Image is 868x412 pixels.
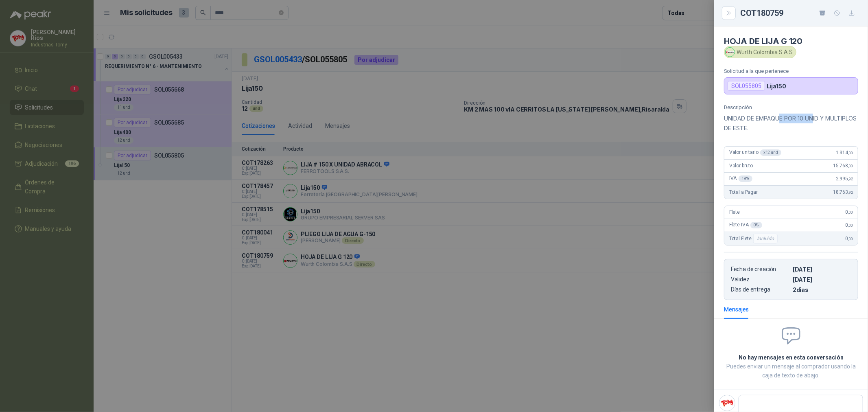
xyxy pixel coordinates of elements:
span: Valor unitario [729,149,781,156]
div: Wurth Colombia S.A.S [724,46,796,58]
span: Valor bruto [729,163,753,169]
div: Incluido [753,234,778,243]
div: x 12 und [760,149,781,156]
div: 0 % [750,222,762,228]
span: Total Flete [729,234,779,243]
p: Solicitud a la que pertenece [724,68,858,74]
p: Descripción [724,104,858,110]
span: 18.763 [833,189,853,195]
span: ,00 [848,237,853,241]
span: Total a Pagar [729,189,758,195]
h2: No hay mensajes en esta conversación [724,353,858,362]
span: ,00 [848,210,853,215]
div: Mensajes [724,305,749,314]
span: 15.768 [833,163,853,169]
span: Flete IVA [729,222,762,228]
span: 1.314 [836,150,853,156]
span: Flete [729,209,740,215]
span: ,00 [848,151,853,155]
p: [DATE] [793,276,851,283]
h4: HOJA DE LIJA G 120 [724,36,858,46]
button: Close [724,8,734,18]
p: Puedes enviar un mensaje al comprador usando la caja de texto de abajo. [724,362,858,380]
p: UNIDAD DE EMPAQUE POR 10 UNID Y MULTIPLOS DE ESTE. [724,114,858,133]
span: 2.995 [836,176,853,182]
p: Días de entrega [731,286,789,293]
span: ,00 [848,164,853,168]
p: Lija150 [767,83,786,90]
span: 0 [846,236,853,241]
p: [DATE] [793,266,851,273]
div: COT180759 [740,7,858,20]
span: 0 [846,222,853,228]
div: 19 % [739,175,753,182]
div: SOL055805 [728,81,765,91]
img: Company Logo [719,395,735,411]
p: 2 dias [793,286,851,293]
span: IVA [729,175,752,182]
span: ,92 [848,177,853,181]
span: 0 [846,209,853,215]
p: Validez [731,276,789,283]
img: Company Logo [726,48,735,57]
span: ,92 [848,190,853,195]
span: ,00 [848,223,853,228]
p: Fecha de creación [731,266,789,273]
